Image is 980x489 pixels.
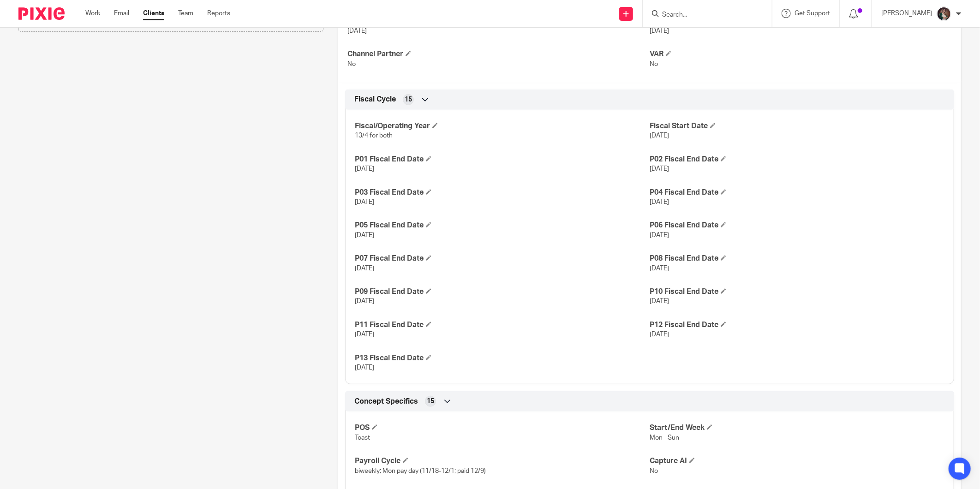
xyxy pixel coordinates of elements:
[937,6,951,21] img: Profile%20picture%20JUS.JPG
[650,61,658,67] span: No
[650,166,669,172] span: [DATE]
[355,468,486,474] span: biweekly; Mon pay day (11/18-12/1; paid 12/9)
[355,132,393,139] span: 13/4 for both
[355,199,374,205] span: [DATE]
[405,95,412,104] span: 15
[347,61,356,67] span: No
[114,9,129,18] a: Email
[355,232,374,239] span: [DATE]
[661,11,744,19] input: Search
[650,423,944,433] h4: Start/End Week
[355,423,650,433] h4: POS
[85,9,100,18] a: Work
[881,9,932,18] p: [PERSON_NAME]
[178,9,193,18] a: Team
[355,456,650,466] h4: Payroll Cycle
[650,132,669,139] span: [DATE]
[18,7,65,20] img: Pixie
[355,265,374,272] span: [DATE]
[650,320,944,330] h4: P12 Fiscal End Date
[650,155,944,164] h4: P02 Fiscal End Date
[207,9,230,18] a: Reports
[355,320,650,330] h4: P11 Fiscal End Date
[650,254,944,263] h4: P08 Fiscal End Date
[355,287,650,297] h4: P09 Fiscal End Date
[650,28,669,34] span: [DATE]
[354,95,396,104] span: Fiscal Cycle
[650,121,944,131] h4: Fiscal Start Date
[355,298,374,304] span: [DATE]
[354,397,418,406] span: Concept Specifics
[355,188,650,197] h4: P03 Fiscal End Date
[427,397,434,406] span: 15
[650,49,952,59] h4: VAR
[355,435,370,441] span: Toast
[347,28,367,34] span: [DATE]
[650,331,669,338] span: [DATE]
[355,221,650,230] h4: P05 Fiscal End Date
[650,188,944,197] h4: P04 Fiscal End Date
[347,49,650,59] h4: Channel Partner
[650,221,944,230] h4: P06 Fiscal End Date
[650,265,669,272] span: [DATE]
[355,155,650,164] h4: P01 Fiscal End Date
[355,364,374,371] span: [DATE]
[795,10,830,17] span: Get Support
[650,199,669,205] span: [DATE]
[650,435,679,441] span: Mon - Sun
[355,331,374,338] span: [DATE]
[650,298,669,304] span: [DATE]
[650,287,944,297] h4: P10 Fiscal End Date
[355,166,374,172] span: [DATE]
[355,121,650,131] h4: Fiscal/Operating Year
[143,9,164,18] a: Clients
[355,254,650,263] h4: P07 Fiscal End Date
[650,456,944,466] h4: Capture AI
[355,353,650,363] h4: P13 Fiscal End Date
[650,468,658,474] span: No
[650,232,669,239] span: [DATE]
